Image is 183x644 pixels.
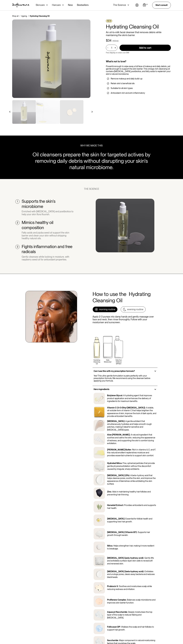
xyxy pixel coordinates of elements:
[93,315,157,324] p: Apply 2-3 pumps into damp hands and gently massage over face and neck, then rinse thoroughly. Fol...
[137,531,137,533] p: :
[20,15,20,17] div: /
[30,15,49,17] div: Hydrating Cleansing Oil
[107,474,156,485] p: A beta-hydroxy acid that helps cleanse pores, soothe the skin, and improve the appearance of blem...
[120,626,121,628] p: :
[21,15,27,17] a: Ageing
[124,420,125,422] p: :
[107,517,124,520] p: [MEDICAL_DATA]
[22,210,74,216] div: Enriched with [MEDICAL_DATA] and postbiotics to help your skin flora flourish.
[128,4,129,6] img: arrow down
[122,394,123,397] p: :
[106,60,171,63] div: What’s not to love?
[146,3,148,6] div: 0
[107,544,112,547] p: Silica
[107,639,118,642] p: Saccharide
[94,374,156,382] p: Yes! This ultra-gentle formulation is pairs perfectly with your prescription formula. We recommen...
[94,370,135,372] h3: Can I use this with my prescription formula?
[126,599,127,601] p: :
[62,4,64,6] img: arrow down
[17,200,18,203] div: 1
[114,46,117,49] div: +
[36,4,45,6] div: Skincare
[52,4,61,6] div: Haircare
[107,394,152,402] p: A hydrating agent that improves product application and enhances the delivery of ingredients for ...
[107,406,145,409] p: Vitamin C (3-O-Ethyl [MEDICAL_DATA])
[107,626,154,631] p: Vitalises the scalp and hair follicles to support hair growth.
[99,308,115,311] div: morning routine
[107,490,151,496] p: Aids in maintaining healthy hair follicles and preventing hair thinning.
[127,611,128,613] p: :
[113,4,126,6] div: The Science
[152,2,171,8] a: Start consult
[80,144,103,147] div: WHY WE MADE THIS
[113,40,118,42] div: (100ml)
[107,46,109,49] div: -
[106,65,171,75] div: Powerful enough to wipe away a full face of makeup and daily debris, yet gentle enough to support...
[107,585,118,588] p: Probiocin V
[28,15,29,17] div: /
[107,531,137,533] p: [MEDICAL_DATA] (Vitamin B7)
[107,544,154,550] p: Helps strengthen hair, making it more resilient to breakage.
[22,199,74,209] h3: Supports the skin’s microbiome
[106,31,171,37] p: An oil-to-milk facial cleanser that removes debris while maintaining the skin’s barrier.
[107,92,170,94] li: Antioxidant-rich and anti-inflammatory
[108,39,111,43] div: 34
[93,291,157,304] h2: How to use the Hydrating Cleansing Oil
[124,517,125,520] p: :
[107,504,123,506] p: Horsetail Extract
[107,599,155,604] p: Balances scalp microbiome and improves skin barrier function.
[107,87,170,90] li: Suitable for all skin types
[118,585,119,588] p: :
[106,23,171,30] h1: Hydrating Cleansing Oil
[123,504,124,506] p: :
[22,220,74,230] h3: Mimics healthy oil composition
[107,626,120,628] p: Follicusan DP
[107,462,122,464] p: Hydrated Silica
[22,255,74,261] div: Gently cleanses while locking in moisture, with raspberry seed oil for antioxidant properties.
[107,611,127,613] p: Aquaxyl/Saccharide
[107,474,129,477] p: [MEDICAL_DATA] (2%)
[122,462,122,464] p: :
[107,448,156,457] p: Rich in vitamins A, E, and F, this natural emollient replenishes moisture and provides essential ...
[107,570,144,573] p: [MEDICAL_DATA] (beta-hydroxy acid)
[127,308,143,311] div: evening routine
[143,557,144,559] p: :
[91,111,93,113] img: arrow right
[107,585,152,590] p: Soothes and moisturises scalp while reducing redness and irritation.
[107,433,130,436] p: Aloe [PERSON_NAME]
[106,52,129,54] p: Free shipping on orders over $49
[107,420,152,431] p: A gentle exfoliant that simultaneously hydrates and helps smooth rough patches, making it ideal f...
[107,420,124,422] p: [MEDICAL_DATA]
[9,111,11,113] img: arrow left
[129,474,130,477] p: :
[106,19,112,22] div: NEW
[130,433,130,436] p: :
[107,448,131,451] p: [PERSON_NAME] Butter
[107,557,154,565] p: Gently lifts and exfoliates surface-layer skin cells to reveal soft and renewed skin.
[94,388,109,391] h3: Hero ingredients
[107,433,155,445] p: A natural ingredient that soothes and calms the skin, reducing the appearance of redness, and sup...
[106,39,108,43] div: $
[29,151,154,170] div: Oil cleansers prepare the skin for targeted actives by removing daily debris without disrupting y...
[107,599,126,601] p: ProRenew Complex
[107,517,152,523] p: Essential for follicle health and supporting new hair growth.
[107,394,122,397] p: Butylene Glycol
[131,448,132,451] p: :
[107,77,170,80] li: Remove makeup and daily build-up
[107,557,143,559] p: [MEDICAL_DATA] (poly-hydroxy acid)
[46,4,48,6] img: arrow down
[111,490,112,493] p: :
[12,19,90,98] img: Ceramide Moisturiser
[12,3,29,7] img: Software Logo
[17,245,18,248] div: 3
[22,244,74,254] h3: Fights inflammation and free radicals
[107,82,170,85] li: Retain skin's beneficial oils
[145,406,146,409] p: :
[143,3,148,7] a: Open cart
[144,570,144,573] p: :
[120,45,171,51] input: Add to cart
[118,639,119,642] p: :
[107,611,152,619] p: Deeply moisturises the top layer of the scalp to reduce flaking and [MEDICAL_DATA].
[12,15,19,17] a: Shop all
[112,544,113,547] p: :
